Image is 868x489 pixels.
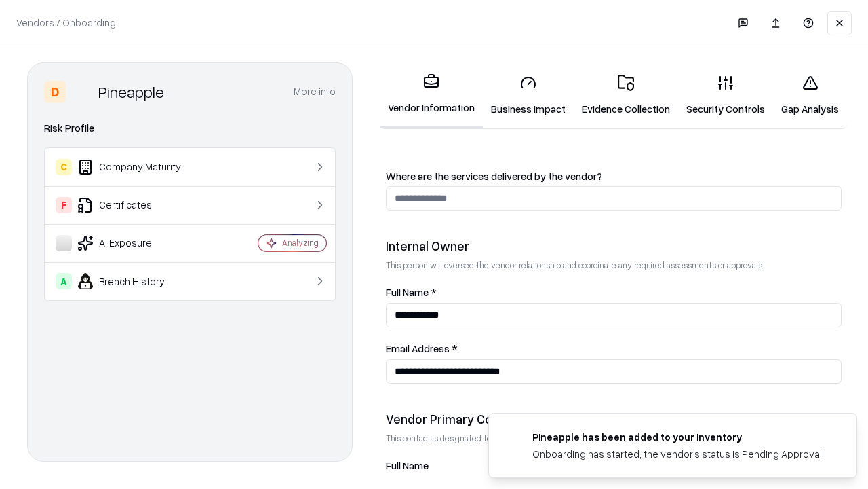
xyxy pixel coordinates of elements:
[56,159,72,175] div: C
[386,433,842,444] p: This contact is designated to receive the assessment request from Shift
[56,273,72,289] div: A
[483,64,574,127] a: Business Impact
[532,447,824,461] div: Onboarding has started, the vendor's status is Pending Approval.
[386,259,842,271] p: This person will oversee the vendor relationship and coordinate any required assessments or appro...
[98,81,164,103] div: Pineapple
[678,64,773,127] a: Security Controls
[773,64,847,127] a: Gap Analysis
[386,344,842,354] label: Email Address *
[386,238,842,254] div: Internal Owner
[386,460,842,471] label: Full Name
[294,79,336,104] button: More info
[386,411,842,427] div: Vendor Primary Contact
[56,159,218,175] div: Company Maturity
[532,430,824,444] div: Pineapple has been added to your inventory
[56,197,218,213] div: Certificates
[44,81,66,103] div: D
[71,81,93,103] img: Pineapple
[44,120,336,137] div: Risk Profile
[386,287,842,297] label: Full Name *
[505,430,521,446] img: pineappleenergy.com
[56,197,72,213] div: F
[282,237,319,249] div: Analyzing
[380,62,483,128] a: Vendor Information
[16,16,116,30] p: Vendors / Onboarding
[56,235,218,251] div: AI Exposure
[56,273,218,289] div: Breach History
[574,64,678,127] a: Evidence Collection
[386,171,842,181] label: Where are the services delivered by the vendor?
